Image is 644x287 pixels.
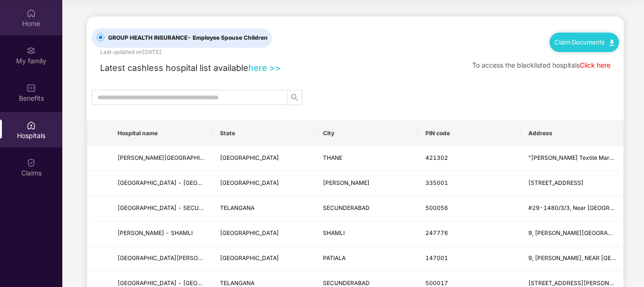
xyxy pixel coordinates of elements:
[425,254,448,261] span: 147001
[610,40,614,46] img: svg+xml;base64,PHN2ZyB4bWxucz0iaHR0cDovL3d3dy53My5vcmcvMjAwMC9zdmciIHdpZHRoPSIxMC40IiBoZWlnaHQ9Ij...
[26,121,36,130] img: svg+xml;base64,PHN2ZyBpZD0iSG9zcGl0YWxzIiB4bWxucz0iaHR0cDovL3d3dy53My5vcmcvMjAwMC9zdmciIHdpZHRoPS...
[212,146,315,171] td: MAHARASHTRA
[110,246,212,271] td: DR JAGJIT EYE HOSPITAL AND LASER CENTRE - PATIALA
[521,171,623,196] td: PLOT NO.S-5, SECTOR 17 MARKET, OPPOSITE ANDH VIDHALAYA, SRI GANGANAGAR, RAJASTHAN - 335001
[323,204,370,211] span: SECUNDERABAD
[220,204,254,211] span: TELANGANA
[118,254,310,261] span: [GEOGRAPHIC_DATA][PERSON_NAME] AND LASER CENTRE - PATIALA
[323,254,346,261] span: PATIALA
[521,246,623,271] td: 9, RANJIT BAGH, NEAR STATE COLLEGE,
[187,34,268,41] span: - Employee Spouse Children
[110,196,212,221] td: SRIYA HOSPITAL - SECUNDERABAD
[26,158,36,167] img: svg+xml;base64,PHN2ZyBpZD0iQ2xhaW0iIHhtbG5zPSJodHRwOi8vd3d3LnczLm9yZy8yMDAwL3N2ZyIgd2lkdGg9IjIwIi...
[521,121,623,146] th: Address
[315,121,418,146] th: City
[26,9,36,18] img: svg+xml;base64,PHN2ZyBpZD0iSG9tZSIgeG1sbnM9Imh0dHA6Ly93d3cudzMub3JnLzIwMDAvc3ZnIiB3aWR0aD0iMjAiIG...
[315,246,418,271] td: PATIALA
[110,171,212,196] td: SHRI UTTAM HOSPITAL - SRI GANGANAGAR
[528,130,616,137] span: Address
[323,154,342,161] span: THANE
[315,171,418,196] td: SRI GANGANAGAR
[315,196,418,221] td: SECUNDERABAD
[580,61,610,69] a: Click here
[118,229,193,236] span: [PERSON_NAME] - SHAMLI
[425,179,448,186] span: 335001
[521,221,623,246] td: 9, MANDI MARSH GANJ, NEAR PUNJAB NATIONAL BANK,
[323,229,345,236] span: SHAMLI
[100,62,248,73] span: Latest cashless hospital list available
[323,179,370,186] span: [PERSON_NAME]
[212,246,315,271] td: PUNJAB
[118,130,205,137] span: Hospital name
[220,229,279,236] span: [GEOGRAPHIC_DATA]
[521,146,623,171] td: "Anmol Textile Market, Near Anjur Phata Kalher Village, Rahnal, Old Agra Road, Bhiwandi,
[118,279,242,287] span: [GEOGRAPHIC_DATA] - [GEOGRAPHIC_DATA]
[220,154,279,161] span: [GEOGRAPHIC_DATA]
[554,38,614,46] a: Claim Documents
[315,146,418,171] td: THANE
[26,83,36,93] img: svg+xml;base64,PHN2ZyBpZD0iQmVuZWZpdHMiIHhtbG5zPSJodHRwOi8vd3d3LnczLm9yZy8yMDAwL3N2ZyIgd2lkdGg9Ij...
[425,229,448,236] span: 247776
[100,48,163,57] div: Last updated on [DATE] .
[425,279,448,287] span: 500017
[472,61,580,69] span: To access the blacklisted hospitals
[110,121,212,146] th: Hospital name
[118,179,242,186] span: [GEOGRAPHIC_DATA] - [GEOGRAPHIC_DATA]
[26,46,36,55] img: svg+xml;base64,PHN2ZyB3aWR0aD0iMjAiIGhlaWdodD0iMjAiIHZpZXdCb3g9IjAgMCAyMCAyMCIgZmlsbD0ibm9uZSIgeG...
[212,221,315,246] td: UTTAR PRADESH
[212,121,315,146] th: State
[425,154,448,161] span: 421302
[521,196,623,221] td: #29-1480/3/3, Near Old P.S.Kakaitya Nagar, Neredmet, Secunderabad Kakaitya Nagar,
[528,179,584,186] span: [STREET_ADDRESS]
[528,279,636,287] span: [STREET_ADDRESS][PERSON_NAME] -
[118,204,230,211] span: [GEOGRAPHIC_DATA] - SECUNDERABAD
[315,221,418,246] td: SHAMLI
[110,221,212,246] td: KIRAN NETRALAYA - SHAMLI
[287,90,302,105] button: search
[220,279,254,287] span: TELANGANA
[220,254,279,261] span: [GEOGRAPHIC_DATA]
[110,146,212,171] td: SHUSHRUSHA HOSPITAL - THANE
[118,154,249,161] span: [PERSON_NAME][GEOGRAPHIC_DATA] - THANE
[104,34,271,43] span: GROUP HEALTH INSURANCE
[212,196,315,221] td: TELANGANA
[288,94,302,101] span: search
[418,121,520,146] th: PIN code
[323,279,370,287] span: SECUNDERABAD
[248,62,281,73] a: here >>
[212,171,315,196] td: RAJASTHAN
[425,204,448,211] span: 500056
[220,179,279,186] span: [GEOGRAPHIC_DATA]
